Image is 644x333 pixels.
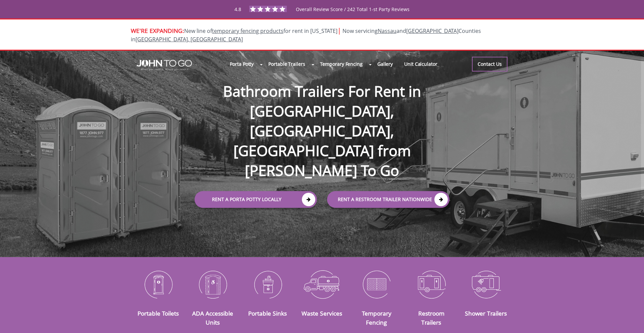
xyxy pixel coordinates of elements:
a: rent a RESTROOM TRAILER Nationwide [327,191,449,208]
a: Rent a Porta Potty Locally [195,191,317,208]
a: [GEOGRAPHIC_DATA], [GEOGRAPHIC_DATA] [136,36,243,43]
a: Shower Trailers [465,309,507,317]
a: Porta Potty [224,57,259,71]
span: | [337,26,341,35]
span: New line of for rent in [US_STATE] [131,27,481,43]
a: Portable Toilets [138,309,179,317]
a: Nassau [378,27,396,35]
a: ADA Accessible Units [192,309,233,326]
a: Restroom Trailers [418,309,444,326]
a: temporary fencing products [212,27,283,35]
img: Portable-Toilets-icon_N.png [136,267,180,302]
img: Temporary-Fencing-cion_N.png [354,267,399,302]
a: Contact Us [472,57,507,72]
img: Shower-Trailers-icon_N.png [464,267,508,302]
a: Gallery [372,57,398,71]
span: Overall Review Score / 242 Total 1-st Party Reviews [296,6,410,26]
img: ADA-Accessible-Units-icon_N.png [191,267,235,302]
a: Unit Calculator [398,57,443,71]
a: [GEOGRAPHIC_DATA] [406,27,459,35]
img: Restroom-Trailers-icon_N.png [409,267,453,302]
a: Portable Sinks [248,309,287,317]
span: Now servicing and Counties in [131,27,481,43]
a: Temporary Fencing [362,309,391,326]
h1: Bathroom Trailers For Rent in [GEOGRAPHIC_DATA], [GEOGRAPHIC_DATA], [GEOGRAPHIC_DATA] from [PERSO... [188,60,456,181]
a: Portable Trailers [263,57,311,71]
img: JOHN to go [137,60,192,70]
a: Temporary Fencing [314,57,368,71]
span: WE'RE EXPANDING: [131,27,184,35]
img: Waste-Services-icon_N.png [300,267,344,302]
img: Portable-Sinks-icon_N.png [245,267,290,302]
a: Waste Services [302,309,342,317]
span: 4.8 [234,6,241,12]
